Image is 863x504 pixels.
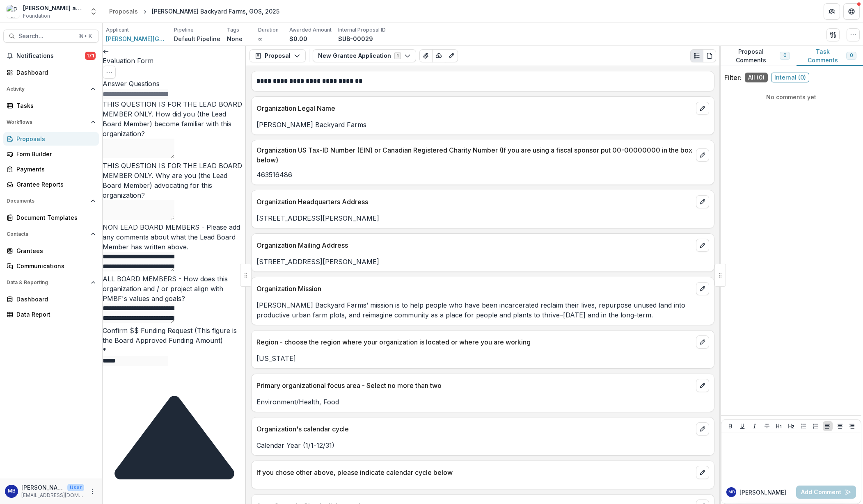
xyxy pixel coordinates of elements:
button: View Attached Files [419,49,433,62]
p: Organization Headquarters Address [256,197,693,207]
p: [PERSON_NAME] Backyard Farms’ mission is to help people who have been incarcerated reclaim their ... [256,300,709,320]
p: $0.00 [289,34,307,43]
a: Document Templates [3,211,99,224]
button: Open Data & Reporting [3,276,99,289]
p: If you chose other above, please indicate calendar cycle below [256,468,693,477]
button: edit [696,379,709,392]
p: Organization's calendar cycle [256,424,693,434]
div: Document Templates [16,213,92,222]
p: [EMAIL_ADDRESS][DOMAIN_NAME] [21,492,84,499]
span: All ( 0 ) [745,73,768,82]
a: Proposals [106,5,141,17]
p: Organization US Tax-ID Number (EIN) or Canadian Registered Charity Number (If you are using a fis... [256,145,693,165]
div: Tasks [16,101,92,110]
button: edit [696,335,709,349]
span: 0 [783,52,786,58]
p: ALL BOARD MEMBERS - How does this organization and / or project align with PMBF's values and goals? [103,274,246,303]
span: Activity [7,86,87,92]
p: Confirm $$ Funding Request (This figure is the Board Approved Funding Amount) [103,326,246,345]
button: edit [696,239,709,252]
a: Form Builder [3,147,99,161]
p: Primary organizational focus area - Select no more than two [256,381,693,390]
button: PDF view [703,49,716,62]
span: 171 [85,52,96,60]
p: Organization Mailing Address [256,240,693,250]
img: Philip and Muriel Berman Foundation [7,5,20,18]
button: Bullet List [799,421,808,431]
p: [PERSON_NAME] [739,488,786,497]
p: THIS QUESTION IS FOR THE LEAD BOARD MEMBER ONLY. How did you (the Lead Board Member) become famil... [103,99,246,139]
button: Open Workflows [3,116,99,129]
p: Duration [258,26,279,34]
p: Organization Mission [256,284,693,294]
div: Grantees [16,246,92,255]
p: [PERSON_NAME] Backyard Farms [256,120,709,130]
div: [PERSON_NAME] and [PERSON_NAME] Foundation [23,4,85,12]
p: Default Pipeline [174,34,220,43]
div: Dashboard [16,68,92,77]
a: Dashboard [3,66,99,79]
p: Applicant [106,26,129,34]
div: Proposals [109,7,138,16]
span: Data & Reporting [7,280,87,285]
button: Bold [726,421,735,431]
p: User [67,484,84,491]
p: Calendar Year (1/1-12/31) [256,440,709,450]
div: Melissa Bemel [8,488,16,494]
span: Notifications [16,52,85,59]
div: Payments [16,165,92,173]
p: No comments yet [724,93,858,101]
h3: Evaluation Form [103,56,246,66]
p: Region - choose the region where your organization is located or where you are working [256,337,693,347]
nav: breadcrumb [106,5,283,17]
a: Communications [3,259,99,273]
button: Edit as form [445,49,458,62]
button: Task Comments [797,46,863,66]
p: [STREET_ADDRESS][PERSON_NAME] [256,213,709,223]
button: edit [696,466,709,479]
p: Pipeline [174,26,194,34]
p: Internal Proposal ID [338,26,386,34]
button: Notifications171 [3,49,99,62]
p: SUB-00029 [338,34,373,43]
button: Underline [737,421,747,431]
button: edit [696,282,709,295]
div: Grantee Reports [16,180,92,189]
p: NON LEAD BOARD MEMBERS - Please add any comments about what the Lead Board Member has written above. [103,222,246,252]
button: Heading 2 [786,421,796,431]
div: Communications [16,262,92,270]
span: Search... [18,33,74,40]
button: Open entity switcher [88,3,99,20]
p: None [227,34,243,43]
a: Data Report [3,308,99,321]
p: ∞ [258,34,262,43]
span: Foundation [23,12,50,20]
button: edit [696,422,709,436]
div: [PERSON_NAME] Backyard Farms, GOS, 2025 [152,7,279,16]
span: Internal ( 0 ) [771,73,809,82]
button: Proposal Comments [719,46,797,66]
span: Documents [7,198,87,204]
p: Environment/Health, Food [256,397,709,407]
a: Grantees [3,244,99,258]
button: Strike [762,421,772,431]
button: More [87,486,97,496]
p: THIS QUESTION IS FOR THE LEAD BOARD MEMBER ONLY. Why are you (the Lead Board Member) advocating f... [103,161,246,200]
button: Search... [3,30,99,43]
button: Get Help [843,3,860,20]
span: 0 [850,52,853,58]
div: Proposals [16,135,92,143]
button: New Grantee Application1 [313,49,416,62]
a: Tasks [3,99,99,112]
p: Answer Questions [103,79,160,89]
button: Add Comment [796,486,856,499]
a: Payments [3,162,99,176]
button: Italicize [750,421,760,431]
button: Open Documents [3,194,99,208]
a: [PERSON_NAME][GEOGRAPHIC_DATA] [106,34,167,43]
button: Partners [824,3,840,20]
p: 463516486 [256,170,709,180]
p: [STREET_ADDRESS][PERSON_NAME] [256,257,709,267]
button: Ordered List [810,421,820,431]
